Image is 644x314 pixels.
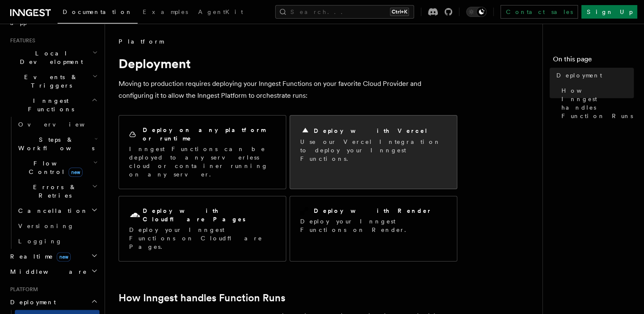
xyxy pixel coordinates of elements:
[558,83,634,124] a: How Inngest handles Function Runs
[15,159,93,176] span: Flow Control
[15,234,100,249] a: Logging
[7,69,100,93] button: Events & Triggers
[18,121,105,128] span: Overview
[300,217,447,234] p: Deploy your Inngest Functions on Render.
[119,78,457,102] p: Moving to production requires deploying your Inngest Functions on your favorite Cloud Provider an...
[15,135,94,152] span: Steps & Workflows
[15,156,100,179] button: Flow Controlnew
[290,115,457,189] a: Deploy with VercelUse our Vercel Integration to deploy your Inngest Functions.
[119,37,163,46] span: Platform
[314,207,432,215] h2: Deploy with Render
[7,37,35,44] span: Features
[500,5,578,19] a: Contact sales
[119,115,286,189] a: Deploy on any platform or runtimeInngest Functions can be deployed to any serverless cloud or con...
[15,183,92,200] span: Errors & Retries
[69,168,83,177] span: new
[119,56,457,71] h1: Deployment
[7,249,100,264] button: Realtimenew
[7,117,100,249] div: Inngest Functions
[143,207,276,223] h2: Deploy with Cloudflare Pages
[18,223,74,229] span: Versioning
[63,8,133,15] span: Documentation
[290,196,457,262] a: Deploy with RenderDeploy your Inngest Functions on Render.
[581,5,637,19] a: Sign Up
[7,298,56,306] span: Deployment
[7,46,100,69] button: Local Development
[198,8,243,15] span: AgentKit
[7,286,38,293] span: Platform
[57,252,71,262] span: new
[15,203,100,218] button: Cancellation
[466,7,486,17] button: Toggle dark mode
[390,8,409,16] kbd: Ctrl+K
[129,226,276,251] p: Deploy your Inngest Functions on Cloudflare Pages.
[553,68,634,83] a: Deployment
[7,73,92,90] span: Events & Triggers
[7,295,100,310] button: Deployment
[58,3,138,24] a: Documentation
[556,71,602,80] span: Deployment
[119,196,286,262] a: Deploy with Cloudflare PagesDeploy your Inngest Functions on Cloudflare Pages.
[129,145,276,179] p: Inngest Functions can be deployed to any serverless cloud or container running on any server.
[119,292,285,304] a: How Inngest handles Function Runs
[7,267,87,276] span: Middleware
[300,138,447,163] p: Use our Vercel Integration to deploy your Inngest Functions.
[7,264,100,279] button: Middleware
[314,127,428,135] h2: Deploy with Vercel
[15,179,100,203] button: Errors & Retries
[7,49,92,66] span: Local Development
[7,93,100,117] button: Inngest Functions
[7,252,71,261] span: Realtime
[553,54,634,68] h4: On this page
[561,86,634,120] span: How Inngest handles Function Runs
[18,238,62,245] span: Logging
[15,117,100,132] a: Overview
[15,218,100,234] a: Versioning
[143,126,276,143] h2: Deploy on any platform or runtime
[129,209,141,221] svg: Cloudflare
[275,5,414,19] button: Search...Ctrl+K
[143,8,188,15] span: Examples
[193,3,248,23] a: AgentKit
[138,3,193,23] a: Examples
[15,132,100,156] button: Steps & Workflows
[15,207,88,215] span: Cancellation
[7,96,91,113] span: Inngest Functions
